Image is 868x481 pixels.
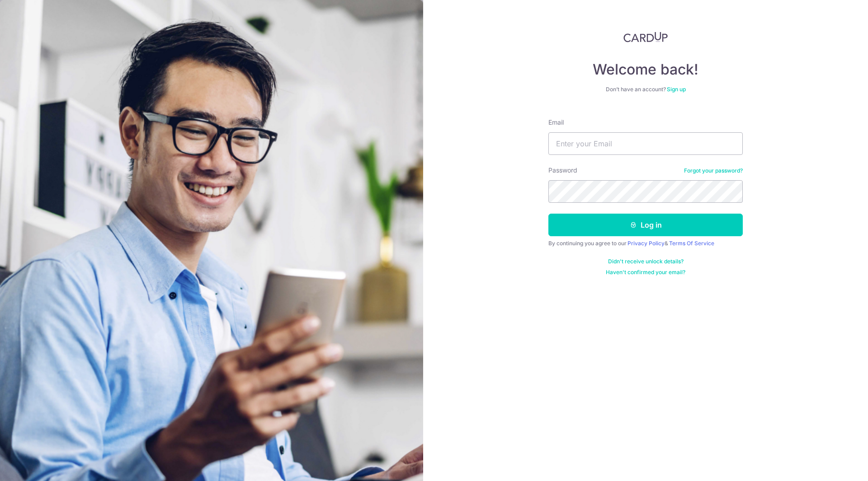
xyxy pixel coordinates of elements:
[548,214,743,236] button: Log in
[627,240,665,247] a: Privacy Policy
[548,86,743,93] div: Don’t have an account?
[684,167,743,174] a: Forgot your password?
[548,240,743,247] div: By continuing you agree to our &
[667,86,686,93] a: Sign up
[669,240,714,247] a: Terms Of Service
[606,269,685,276] a: Haven't confirmed your email?
[548,132,743,155] input: Enter your Email
[623,32,668,42] img: CardUp Logo
[608,258,684,265] a: Didn't receive unlock details?
[548,61,743,79] h4: Welcome back!
[548,118,564,127] label: Email
[548,166,577,175] label: Password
